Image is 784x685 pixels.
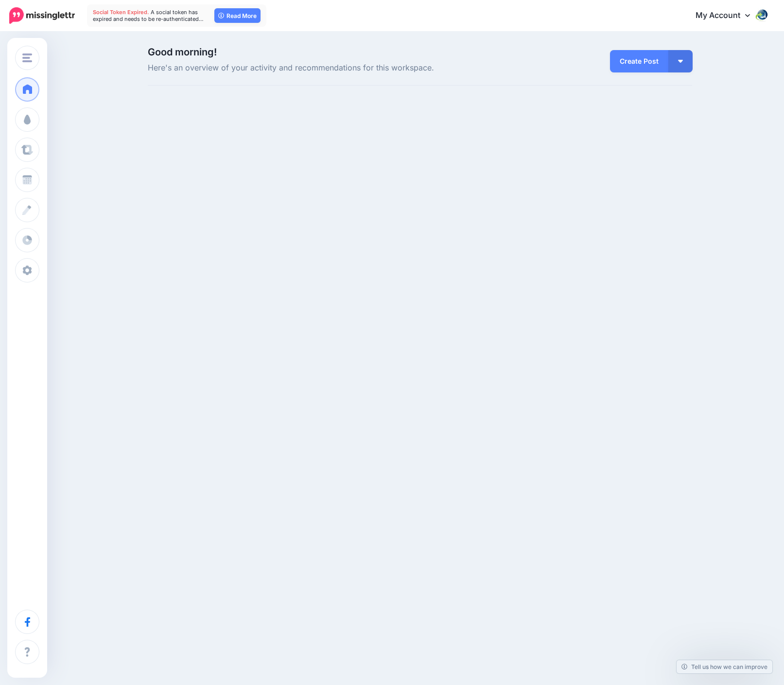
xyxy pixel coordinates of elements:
img: menu.png [22,53,32,62]
span: A social token has expired and needs to be re-authenticated… [93,9,204,22]
img: Missinglettr [9,7,75,24]
a: Tell us how we can improve [677,660,772,673]
span: Here's an overview of your activity and recommendations for this workspace. [148,62,506,74]
img: arrow-down-white.png [678,60,683,63]
span: Social Token Expired. [93,9,149,16]
a: Create Post [610,50,668,72]
a: Read More [214,8,261,23]
a: My Account [686,4,769,28]
span: Good morning! [148,46,217,58]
